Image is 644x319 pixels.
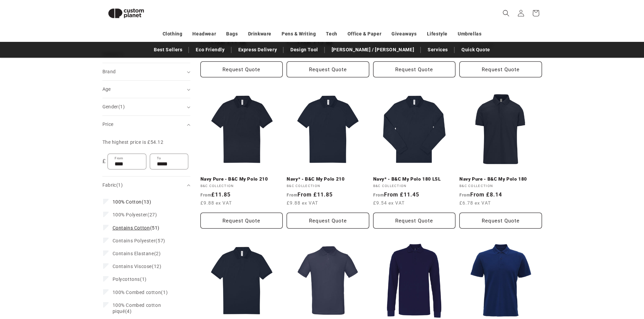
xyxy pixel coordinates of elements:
[113,212,157,218] span: (27)
[458,44,494,56] a: Quick Quote
[113,238,156,243] span: Contains Polyester
[287,176,369,182] a: Navy* - B&C My Polo 210
[113,264,152,269] span: Contains Viscose
[373,61,456,77] button: Request Quote
[102,104,125,109] span: Gender
[113,263,162,269] span: (12)
[235,44,281,56] a: Express Delivery
[326,28,337,40] a: Tech
[328,44,418,56] a: [PERSON_NAME] / [PERSON_NAME]
[348,28,381,40] a: Office & Paper
[113,289,168,295] span: (1)
[113,238,165,244] span: (57)
[113,302,179,314] span: (4)
[113,225,150,231] span: Contains Cotton
[102,177,190,194] summary: Fabric (1 selected)
[287,44,321,56] a: Design Tool
[391,28,416,40] a: Giveaways
[282,28,316,40] a: Pens & Writing
[200,61,283,77] button: Request Quote
[150,44,186,56] a: Best Sellers
[102,86,111,92] span: Age
[113,302,161,314] span: 100% Combed cotton piqué
[102,81,190,98] summary: Age (0 selected)
[373,213,456,229] button: Request Quote
[113,199,151,205] span: (13)
[113,225,160,231] span: (51)
[102,69,116,74] span: Brand
[192,44,228,56] a: Eco Friendly
[102,3,150,24] img: Custom Planet
[113,199,142,205] span: 100% Cotton
[163,28,183,40] a: Clothing
[113,290,161,295] span: 100% Combed cotton
[102,63,190,80] summary: Brand (0 selected)
[373,176,456,182] a: Navy* - B&C My Polo 180 LSL
[226,28,238,40] a: Bags
[192,28,216,40] a: Headwear
[499,6,514,21] summary: Search
[118,104,125,109] span: (1)
[102,139,164,145] span: The highest price is £54.12
[531,246,644,319] iframe: Chat Widget
[200,176,283,182] a: Navy Pure - B&C My Polo 210
[116,182,123,188] span: (1)
[113,276,140,282] span: Polycottons
[113,276,147,282] span: (1)
[102,122,114,127] span: Price
[287,213,369,229] button: Request Quote
[459,213,542,229] button: Request Quote
[113,250,161,257] span: (2)
[459,176,542,182] a: Navy Pure - B&C My Polo 180
[248,28,271,40] a: Drinkware
[102,98,190,115] summary: Gender (1 selected)
[102,116,190,133] summary: Price
[102,182,123,188] span: Fabric
[287,61,369,77] button: Request Quote
[113,212,147,217] span: 100% Polyester
[200,213,283,229] button: Request Quote
[113,251,154,256] span: Contains Elastane
[102,157,106,166] span: £
[427,28,448,40] a: Lifestyle
[458,28,481,40] a: Umbrellas
[424,44,451,56] a: Services
[459,61,542,77] button: Request Quote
